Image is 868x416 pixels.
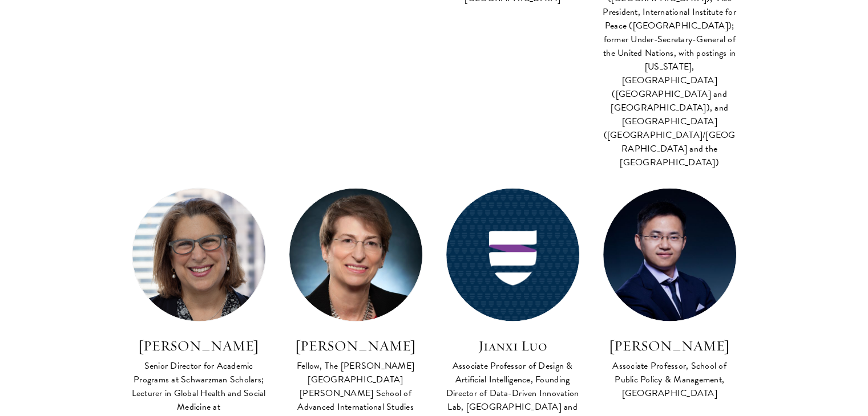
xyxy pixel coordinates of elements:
[603,336,737,355] h3: [PERSON_NAME]
[132,336,266,355] h3: [PERSON_NAME]
[446,336,580,355] h3: Jianxi Luo
[289,336,423,355] h3: [PERSON_NAME]
[603,358,737,399] div: Associate Professor, School of Public Policy & Management, [GEOGRAPHIC_DATA]
[603,187,737,401] a: [PERSON_NAME] Associate Professor, School of Public Policy & Management, [GEOGRAPHIC_DATA]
